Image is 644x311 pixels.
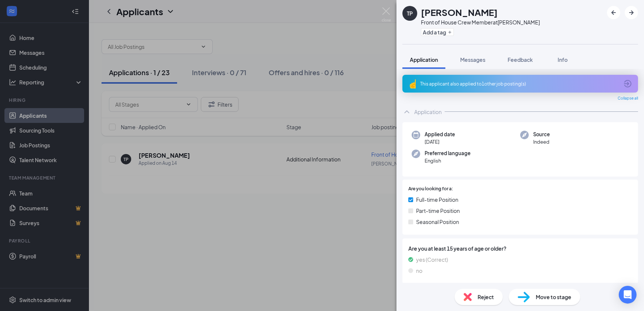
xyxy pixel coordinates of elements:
span: [DATE] [425,138,455,146]
span: yes (Correct) [416,255,448,264]
span: Are you looking for a: [408,185,453,193]
svg: ArrowCircle [623,79,632,88]
span: Feedback [508,56,533,63]
svg: Plus [448,30,452,34]
div: Open Intercom Messenger [619,286,637,304]
button: PlusAdd a tag [421,28,454,36]
span: Messages [460,56,485,63]
button: ArrowRight [625,6,638,19]
h1: [PERSON_NAME] [421,6,498,19]
span: Full-time Position [416,195,458,204]
span: Application [410,56,438,63]
svg: ChevronUp [402,107,411,116]
button: ArrowLeftNew [607,6,620,19]
span: Applied date [425,131,455,138]
span: Preferred language [425,150,471,157]
span: Part-time Position [416,207,460,215]
span: Move to stage [536,293,571,301]
div: This applicant also applied to 1 other job posting(s) [420,81,619,87]
div: TP [407,10,413,17]
svg: ArrowRight [627,8,636,17]
span: Reject [478,293,494,301]
span: English [425,157,471,164]
span: Seasonal Position [416,218,459,226]
div: Application [414,108,442,116]
div: Front of House Crew Member at [PERSON_NAME] [421,19,540,26]
span: Collapse all [618,96,638,101]
span: Indeed [533,138,550,146]
span: no [416,267,422,275]
svg: ArrowLeftNew [609,8,618,17]
span: Are you at least 15 years of age or older? [408,244,632,253]
span: Info [558,56,568,63]
span: Source [533,131,550,138]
